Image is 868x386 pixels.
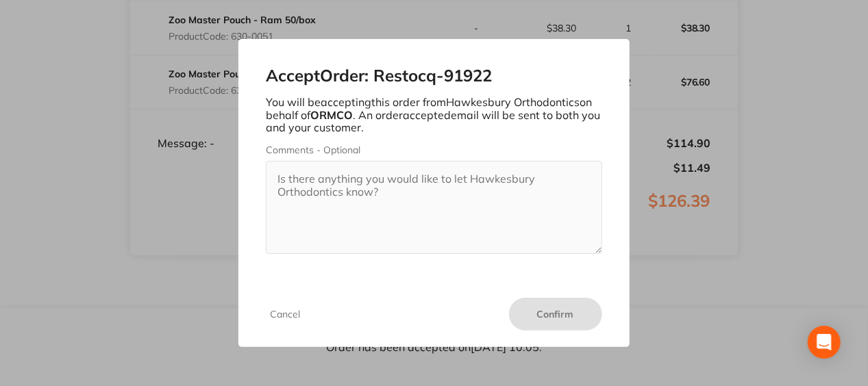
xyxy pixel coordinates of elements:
button: Cancel [266,308,304,320]
label: Comments - Optional [266,144,602,155]
button: Confirm [509,298,602,331]
h2: Accept Order: Restocq- 91922 [266,66,602,86]
div: Open Intercom Messenger [808,326,841,359]
p: You will be accepting this order from Hawkesbury Orthodontics on behalf of . An order accepted em... [266,96,602,133]
b: ORMCO [310,108,353,122]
